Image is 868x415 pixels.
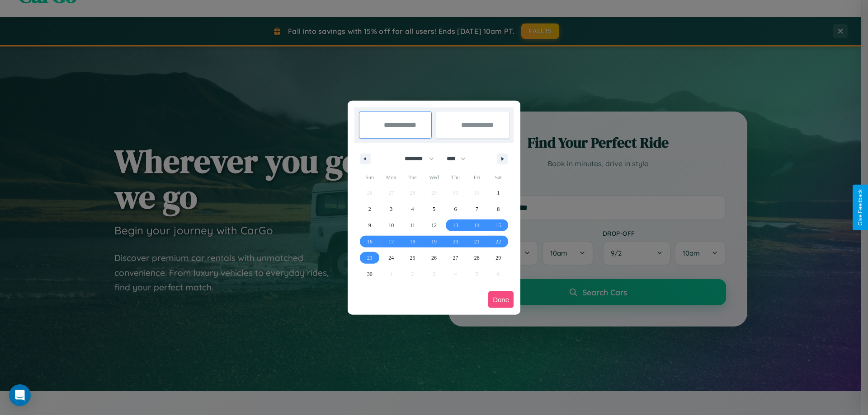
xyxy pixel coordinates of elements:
[368,201,371,217] span: 2
[453,233,458,250] span: 20
[380,250,401,266] button: 24
[410,250,415,266] span: 25
[402,201,423,217] button: 4
[402,250,423,266] button: 25
[359,217,380,233] button: 9
[368,217,371,233] span: 9
[488,233,509,250] button: 22
[9,384,31,406] div: Open Intercom Messenger
[411,201,414,217] span: 4
[431,217,437,233] span: 12
[474,217,480,233] span: 14
[423,250,444,266] button: 26
[433,201,435,217] span: 5
[488,170,509,185] span: Sat
[359,250,380,266] button: 23
[380,217,401,233] button: 10
[410,217,415,233] span: 11
[388,250,394,266] span: 24
[402,233,423,250] button: 18
[497,185,500,201] span: 1
[466,250,487,266] button: 28
[388,217,394,233] span: 10
[488,217,509,233] button: 15
[495,217,501,233] span: 15
[359,266,380,282] button: 30
[445,170,466,185] span: Thu
[423,170,444,185] span: Wed
[367,250,373,266] span: 23
[410,233,415,250] span: 18
[466,217,487,233] button: 14
[359,233,380,250] button: 16
[488,291,514,308] button: Done
[359,170,380,185] span: Sun
[445,233,466,250] button: 20
[431,233,437,250] span: 19
[402,217,423,233] button: 11
[474,250,480,266] span: 28
[476,201,478,217] span: 7
[388,233,394,250] span: 17
[453,250,458,266] span: 27
[445,217,466,233] button: 13
[466,233,487,250] button: 21
[454,201,457,217] span: 6
[488,201,509,217] button: 8
[423,233,444,250] button: 19
[497,201,500,217] span: 8
[466,170,487,185] span: Fri
[495,250,501,266] span: 29
[367,266,373,282] span: 30
[423,217,444,233] button: 12
[380,201,401,217] button: 3
[380,170,401,185] span: Mon
[423,201,444,217] button: 5
[857,189,863,226] div: Give Feedback
[380,233,401,250] button: 17
[431,250,437,266] span: 26
[488,185,509,201] button: 1
[474,233,480,250] span: 21
[390,201,392,217] span: 3
[445,201,466,217] button: 6
[402,170,423,185] span: Tue
[488,250,509,266] button: 29
[445,250,466,266] button: 27
[359,201,380,217] button: 2
[367,233,373,250] span: 16
[495,233,501,250] span: 22
[466,201,487,217] button: 7
[453,217,458,233] span: 13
